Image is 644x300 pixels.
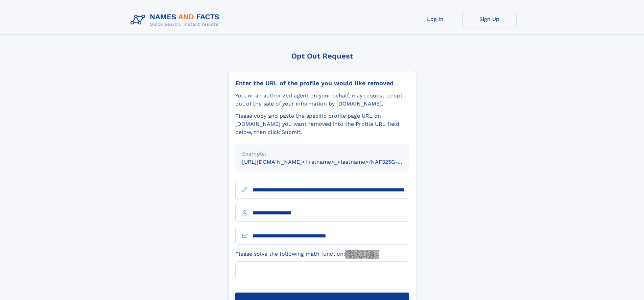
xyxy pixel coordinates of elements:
[462,11,517,27] a: Sign Up
[408,11,462,27] a: Log In
[242,159,422,165] small: [URL][DOMAIN_NAME]<firstname>_<lastname>/NAF325G-xxxxxxxx
[235,112,409,136] div: Please copy and paste the specific profile page URL on [DOMAIN_NAME] you want removed into the Pr...
[128,11,225,29] img: Logo Names and Facts
[235,250,379,259] label: Please solve the following math function:
[242,150,402,158] div: Example:
[228,52,416,60] div: Opt Out Request
[235,92,409,108] div: You, or an authorized agent on your behalf, may request to opt-out of the sale of your informatio...
[235,79,409,87] div: Enter the URL of the profile you would like removed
